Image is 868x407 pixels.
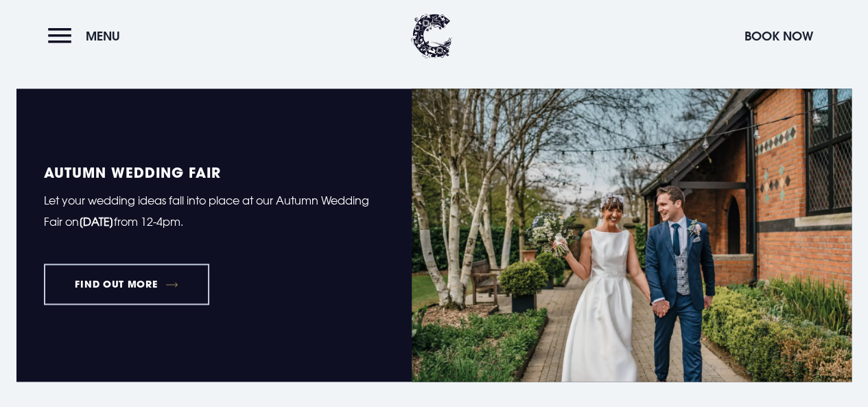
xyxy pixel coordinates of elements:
[48,21,127,51] button: Menu
[411,14,452,58] img: Clandeboye Lodge
[79,215,114,229] strong: [DATE]
[44,190,384,232] p: Let your wedding ideas fall into place at our Autumn Wedding Fair on from 12-4pm.
[412,89,852,382] img: Autumn-wedding-fair-small-banner.jpg
[86,28,120,44] span: Menu
[44,165,384,179] h5: Autumn Wedding Fair
[44,264,209,305] a: FIND OUT MORE
[738,21,820,51] button: Book Now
